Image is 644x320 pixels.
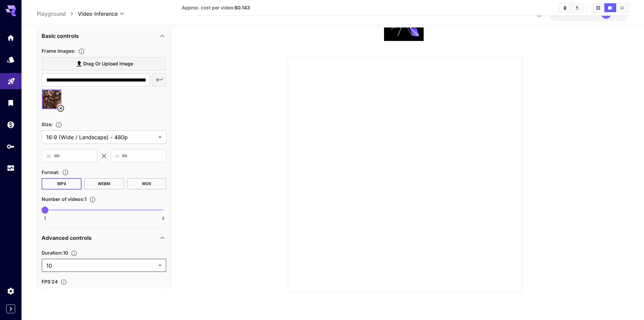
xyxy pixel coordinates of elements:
label: Drag or upload image [42,57,166,71]
div: Playground [7,75,15,83]
span: Video Inference [78,10,118,18]
span: Number of videos : 1 [42,196,87,202]
button: Set the number of duration [68,250,80,257]
button: Upload frame images. [75,48,88,55]
p: Basic controls [42,32,79,40]
div: Wallet [7,120,15,129]
div: Library [7,99,15,107]
button: WEBM [84,178,124,190]
button: Download All [571,3,583,12]
button: MP4 [42,178,82,190]
span: 1 [44,215,46,222]
div: Basic controls [42,28,166,44]
span: $10.46 [555,11,572,17]
div: Usage [7,164,15,172]
button: Show videos in video view [604,3,616,12]
span: H [115,152,119,160]
span: FPS : 24 [42,279,58,284]
nav: breadcrumb [37,10,78,18]
div: Settings [7,287,15,295]
button: MOV [127,178,167,190]
span: 16:9 (Wide / Landscape) - 480p [46,133,156,141]
button: Show videos in list view [616,3,628,12]
div: Advanced controls [42,230,166,246]
div: Show videos in grid viewShow videos in video viewShow videos in list view [592,3,629,13]
span: Size : [42,121,53,127]
button: Clear videos [559,3,571,12]
span: 10 [46,262,156,270]
span: Approx. cost per video: [182,5,250,10]
p: Advanced controls [42,234,92,242]
button: Choose the file format for the output video. [59,169,71,176]
a: Playground [37,10,66,18]
div: Clear videosDownload All [558,3,584,13]
span: W [46,152,51,160]
span: 4 [162,215,165,222]
div: API Keys [7,142,15,151]
span: Frame Images : [42,48,75,54]
span: Format : [42,169,59,175]
span: credits left [572,11,596,17]
button: Show videos in grid view [592,3,604,12]
button: Set the fps [58,279,70,285]
span: Drag or upload image [83,60,133,68]
span: Duration : 10 [42,250,68,256]
div: Home [7,34,15,42]
b: $0.143 [234,5,250,10]
div: Models [7,55,15,64]
button: Expand sidebar [6,305,15,313]
button: Specify how many videos to generate in a single request. Each video generation will be charged se... [87,196,99,203]
button: Adjust the dimensions of the generated image by specifying its width and height in pixels, or sel... [53,121,65,128]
